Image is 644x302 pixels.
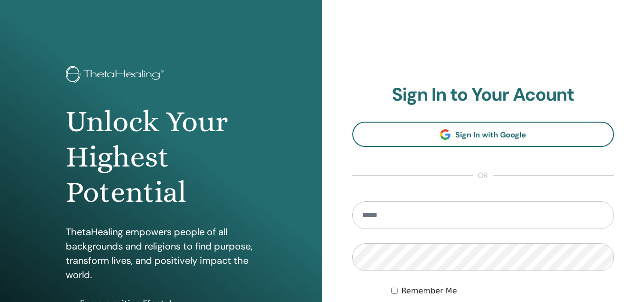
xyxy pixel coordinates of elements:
label: Remember Me [401,285,457,297]
a: Sign In with Google [352,122,614,147]
span: Sign In with Google [455,130,526,140]
h2: Sign In to Your Acount [352,84,614,106]
span: or [473,170,493,181]
h1: Unlock Your Highest Potential [66,104,256,210]
p: ThetaHealing empowers people of all backgrounds and religions to find purpose, transform lives, a... [66,225,256,282]
div: Keep me authenticated indefinitely or until I manually logout [391,285,614,297]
